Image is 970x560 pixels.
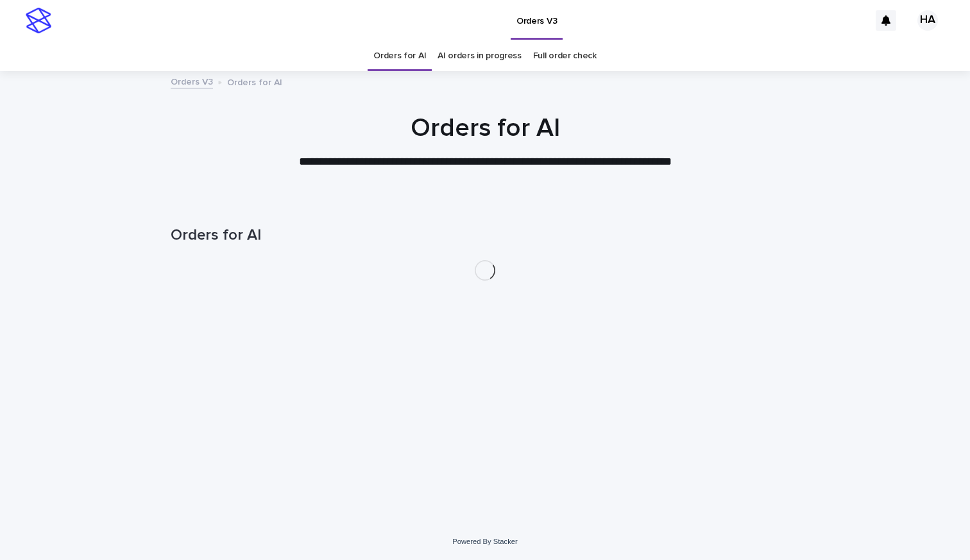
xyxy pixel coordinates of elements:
[171,74,213,88] a: Orders V3
[227,74,282,88] p: Orders for AI
[438,41,522,71] a: AI orders in progress
[533,41,597,71] a: Full order check
[26,8,51,33] img: stacker-logo-s-only.png
[917,10,938,31] div: HA
[171,226,799,245] h1: Orders for AI
[171,113,799,144] h1: Orders for AI
[373,41,426,71] a: Orders for AI
[452,538,517,545] a: Powered By Stacker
